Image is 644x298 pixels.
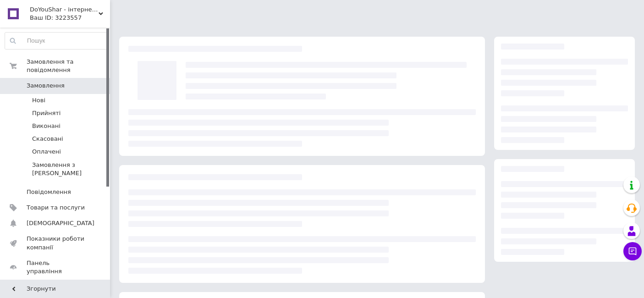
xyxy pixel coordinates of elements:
[30,6,99,14] span: DoYouShar - інтернет-магазин товарів для свята
[32,148,61,156] span: Оплачені
[27,58,110,74] span: Замовлення та повідомлення
[27,219,94,227] span: [DEMOGRAPHIC_DATA]
[27,204,85,212] span: Товари та послуги
[27,259,85,276] span: Панель управління
[32,161,107,177] span: Замовлення з [PERSON_NAME]
[30,14,110,22] div: Ваш ID: 3223557
[32,135,63,143] span: Скасовані
[5,33,108,49] input: Пошук
[32,109,61,117] span: Прийняті
[27,188,71,196] span: Повідомлення
[32,122,61,130] span: Виконані
[623,242,642,260] button: Чат з покупцем
[32,96,45,105] span: Нові
[27,235,85,251] span: Показники роботи компанії
[27,82,65,90] span: Замовлення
